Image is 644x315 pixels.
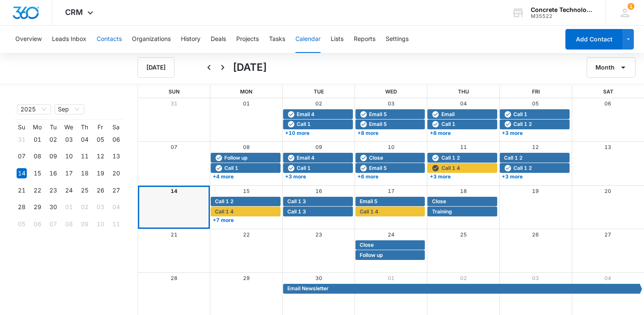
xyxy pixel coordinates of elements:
div: 08 [32,151,43,161]
div: Call 1 2 [429,154,495,162]
td: 2025-09-20 [108,165,124,182]
div: Call 1 2 [213,198,278,205]
div: Call 1 [285,164,351,172]
th: Th [77,123,92,131]
td: 2025-10-11 [108,216,124,233]
a: 01 [388,275,395,281]
td: 2025-09-23 [45,182,61,199]
td: 2025-10-07 [45,216,61,233]
span: Call 1 2 [513,164,532,172]
a: 12 [532,144,539,150]
div: Call 1 4 [213,208,278,216]
span: Call 1 4 [441,164,460,172]
span: Call 1 [224,164,238,172]
a: 08 [243,144,250,150]
span: Sep [58,105,81,114]
button: Add Contact [565,29,623,50]
td: 2025-09-05 [92,131,108,148]
div: 11 [111,219,121,229]
a: 16 [315,188,322,194]
span: Tue [314,88,324,95]
td: 2025-09-07 [14,148,29,165]
td: 2025-09-14 [14,165,29,182]
td: 2025-09-26 [92,182,108,199]
div: 13 [111,151,121,161]
span: Email Newsletter [287,285,329,292]
span: Close [369,154,383,162]
div: Call 1 2 [502,154,567,162]
a: 11 [460,144,467,150]
a: 24 [388,231,395,238]
div: 19 [95,168,106,178]
div: 03 [95,202,106,212]
td: 2025-09-08 [29,148,45,165]
a: 04 [460,100,467,107]
div: account name [531,6,593,13]
td: 2025-09-11 [77,148,92,165]
span: Call 1 4 [215,208,234,216]
td: 2025-09-01 [29,131,45,148]
div: Close [358,241,423,249]
th: Fr [92,123,108,131]
td: 2025-09-28 [14,199,29,216]
button: Back [202,61,216,74]
a: 18 [460,188,467,194]
a: 26 [532,231,539,238]
td: 2025-09-25 [77,182,92,199]
div: 03 [64,134,74,145]
div: Email 5 [358,111,423,118]
div: Call 1 [213,164,278,172]
th: Su [14,123,29,131]
div: Email 5 [358,164,423,172]
button: Contacts [97,26,122,53]
div: 08 [64,219,74,229]
button: History [181,26,200,53]
div: Call 1 2 [502,164,567,172]
td: 2025-09-19 [92,165,108,182]
a: 10 [388,144,395,150]
div: 05 [95,134,106,145]
div: Email 5 [358,198,423,205]
span: CRM [65,8,83,17]
a: +7 more [211,217,280,223]
button: Overview [15,26,42,53]
button: Tasks [269,26,285,53]
div: Email Newsletter [285,285,640,292]
a: 31 [171,100,177,107]
span: Fri [532,88,540,95]
button: Reports [354,26,375,53]
th: Tu [45,123,61,131]
div: notifications count [627,3,634,10]
td: 2025-09-03 [61,131,77,148]
span: Call 1 2 [504,154,523,162]
a: +3 more [283,173,353,180]
div: Close [429,198,495,205]
div: 30 [48,202,58,212]
span: Call 1 [441,120,455,128]
span: Email 5 [369,164,387,172]
div: Email [429,111,495,118]
div: Call 1 4 [429,164,495,172]
span: Close [360,241,374,249]
span: Call 1 [297,120,311,128]
td: 2025-10-02 [77,199,92,216]
div: Training [429,208,495,216]
button: Calendar [295,26,321,53]
div: 28 [17,202,27,212]
h1: [DATE] [233,60,267,75]
div: 09 [48,151,58,161]
span: Call 1 3 [287,198,306,205]
button: Organizations [132,26,171,53]
td: 2025-09-22 [29,182,45,199]
div: 23 [48,185,58,195]
button: Projects [236,26,259,53]
span: Thu [458,88,469,95]
div: 04 [111,202,121,212]
a: 04 [604,275,611,281]
td: 2025-09-17 [61,165,77,182]
td: 2025-10-10 [92,216,108,233]
div: account id [531,13,593,19]
a: 23 [315,231,322,238]
span: Email [441,111,454,118]
a: 06 [604,100,611,107]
